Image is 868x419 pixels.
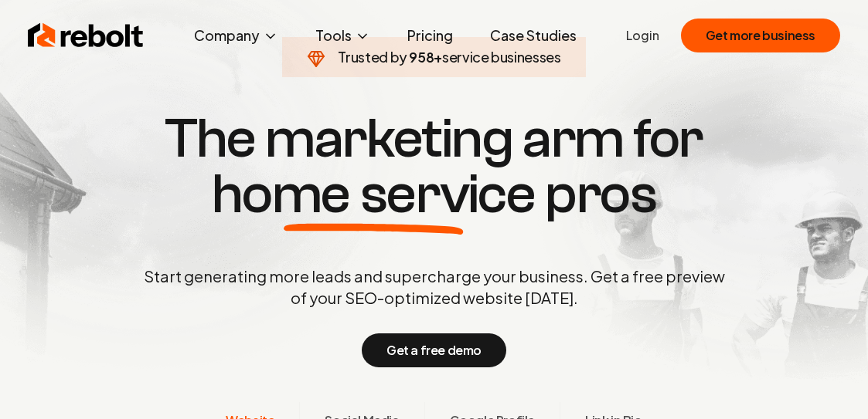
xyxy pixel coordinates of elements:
button: Company [182,20,291,51]
span: home service [212,167,536,222]
button: Get more business [681,19,840,52]
button: Tools [303,20,383,51]
img: Rebolt Logo [28,20,144,51]
a: Login [626,26,659,45]
h1: The marketing arm for pros [63,111,805,222]
a: Pricing [395,20,465,51]
button: Get a free demo [362,333,506,367]
p: Start generating more leads and supercharge your business. Get a free preview of your SEO-optimiz... [141,265,728,309]
a: Case Studies [478,20,589,51]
